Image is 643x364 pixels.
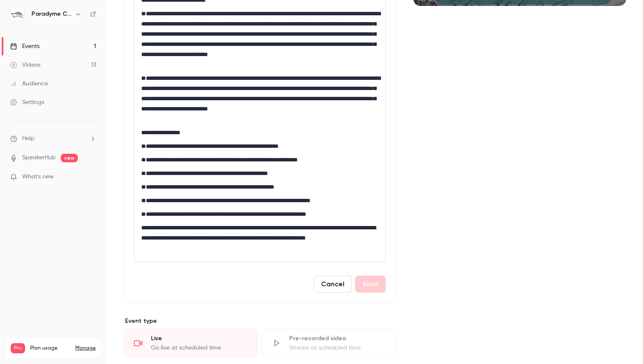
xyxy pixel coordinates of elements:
div: Pre-recorded videoStream at scheduled time [262,329,396,358]
span: Help [22,134,34,143]
div: Videos [10,61,40,69]
div: Live [151,334,248,343]
iframe: Noticeable Trigger [86,173,96,181]
span: Plan usage [30,345,70,352]
div: LiveGo live at scheduled time [123,329,258,358]
div: Audience [10,79,48,88]
div: Stream at scheduled time [289,344,386,352]
a: SpeakerHub [22,153,56,162]
span: new [61,154,78,162]
div: Go live at scheduled time [151,344,248,352]
div: Events [10,42,40,51]
img: Paradyme Companies [11,7,24,21]
div: Settings [10,98,44,107]
h6: Paradyme Companies [31,10,71,18]
span: Pro [11,343,25,353]
p: Event type [123,317,396,325]
button: Cancel [314,276,352,293]
li: help-dropdown-opener [10,134,96,143]
a: Manage [75,345,96,352]
span: What's new [22,172,54,181]
div: Pre-recorded video [289,334,386,343]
